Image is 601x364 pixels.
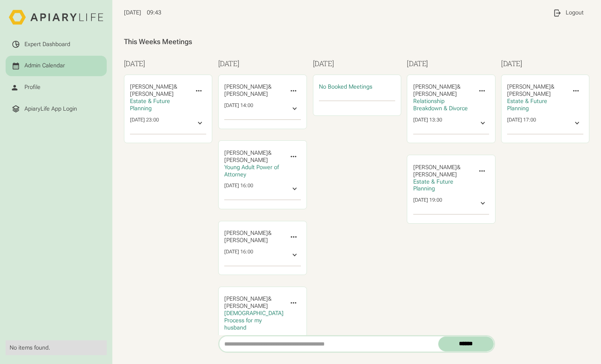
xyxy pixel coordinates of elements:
[24,84,41,91] div: Profile
[6,99,106,119] a: ApiaryLife App Login
[413,171,457,178] span: [PERSON_NAME]
[413,164,472,178] div: &
[224,164,279,178] span: Young Adult Power of Attorney
[413,91,457,97] span: [PERSON_NAME]
[224,310,284,331] span: [DEMOGRAPHIC_DATA] Process for my husband
[547,3,589,23] a: Logout
[501,58,589,69] h3: [DATE]
[124,58,212,69] h3: [DATE]
[6,77,106,97] a: Profile
[124,37,589,46] div: This Weeks Meetings
[224,83,268,90] span: [PERSON_NAME]
[224,83,284,98] div: &
[507,83,566,98] div: &
[507,91,551,97] span: [PERSON_NAME]
[130,98,170,112] span: Estate & Future Planning
[224,150,268,156] span: [PERSON_NAME]
[6,34,106,54] a: Expert Dashboard
[10,344,102,352] div: No items found.
[218,58,307,69] h3: [DATE]
[507,98,547,112] span: Estate & Future Planning
[130,117,159,129] div: [DATE] 23:00
[224,237,268,244] span: [PERSON_NAME]
[413,83,472,98] div: &
[130,91,174,97] span: [PERSON_NAME]
[224,150,284,164] div: &
[6,56,106,76] a: Admin Calendar
[147,9,161,16] span: 09:43
[224,157,268,164] span: [PERSON_NAME]
[130,83,174,90] span: [PERSON_NAME]
[413,117,442,129] div: [DATE] 13:30
[224,182,253,195] div: [DATE] 16:00
[413,164,457,171] span: [PERSON_NAME]
[413,197,442,210] div: [DATE] 19:00
[407,58,495,69] h3: [DATE]
[224,295,284,310] div: &
[507,117,536,129] div: [DATE] 17:00
[224,91,268,97] span: [PERSON_NAME]
[130,83,189,98] div: &
[124,9,141,16] span: [DATE]
[507,83,551,90] span: [PERSON_NAME]
[24,62,65,69] div: Admin Calendar
[413,98,468,112] span: Relationship Breakdown & Divorce
[224,230,268,237] span: [PERSON_NAME]
[313,58,401,69] h3: [DATE]
[224,249,253,261] div: [DATE] 16:00
[566,9,584,16] div: Logout
[413,178,453,192] span: Estate & Future Planning
[24,105,77,113] div: ApiaryLife App Login
[224,303,268,309] span: [PERSON_NAME]
[319,83,372,90] span: No Booked Meetings
[413,83,457,90] span: [PERSON_NAME]
[24,41,70,48] div: Expert Dashboard
[224,102,253,115] div: [DATE] 14:00
[224,295,268,302] span: [PERSON_NAME]
[224,230,284,244] div: &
